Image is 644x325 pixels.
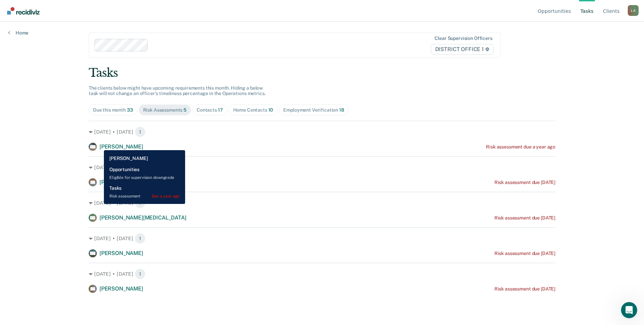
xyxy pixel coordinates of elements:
[14,60,122,71] p: How can we help?
[90,228,113,233] span: Messages
[79,11,93,24] img: Profile image for Kim
[26,228,41,233] span: Home
[92,11,106,24] div: Profile image for Krysty
[283,107,344,113] div: Employment Verification
[89,85,266,96] span: The clients below might have upcoming requirements this month. Hiding a below task will not chang...
[268,107,273,113] span: 10
[116,11,129,23] div: Close
[183,107,186,113] span: 5
[68,211,135,238] button: Messages
[135,126,146,137] span: 1
[89,269,555,279] div: [DATE] • [DATE] 1
[135,269,146,279] span: 1
[218,107,223,113] span: 17
[89,126,555,137] div: [DATE] • [DATE] 1
[99,250,143,256] span: [PERSON_NAME]
[8,30,28,36] a: Home
[621,302,637,318] iframe: Intercom live chat
[99,214,186,221] span: [PERSON_NAME][MEDICAL_DATA]
[127,107,133,113] span: 33
[135,198,146,208] span: 1
[7,7,40,15] img: Recidiviz
[435,36,492,41] div: Clear supervision officers
[486,144,555,150] div: Risk assessment due a year ago
[99,179,143,185] span: [PERSON_NAME]
[93,107,133,113] div: Due this month
[14,48,122,60] p: Hi [PERSON_NAME]
[494,180,555,185] div: Risk assessment due [DATE]
[89,162,555,173] div: [DATE] • [DATE] 1
[233,107,273,113] div: Home Contacts
[339,107,344,113] span: 18
[66,11,80,24] img: Profile image for Naomi
[135,233,146,244] span: 1
[89,66,555,80] div: Tasks
[628,5,639,16] button: Profile dropdown button
[99,285,143,292] span: [PERSON_NAME]
[14,13,51,24] img: logo
[135,162,146,173] span: 1
[99,143,143,150] span: [PERSON_NAME]
[89,233,555,244] div: [DATE] • [DATE] 1
[431,44,494,55] span: DISTRICT OFFICE 1
[14,85,113,92] div: Send us a message
[494,286,555,292] div: Risk assessment due [DATE]
[628,5,639,16] div: L A
[494,251,555,256] div: Risk assessment due [DATE]
[7,79,129,98] div: Send us a message
[494,215,555,221] div: Risk assessment due [DATE]
[89,198,555,208] div: [DATE] • [DATE] 1
[197,107,223,113] div: Contacts
[143,107,187,113] div: Risk Assessments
